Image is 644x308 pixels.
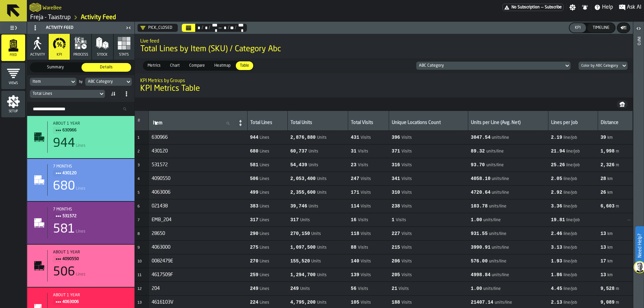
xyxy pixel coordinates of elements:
span: 316 [391,162,400,168]
span: line/job [563,232,577,236]
div: Title [53,207,129,220]
span: Subscribe [545,5,562,10]
span: 630966 [152,135,168,140]
label: button-switch-multi-Table [235,61,254,71]
span: Feed [1,53,25,57]
span: m [616,149,619,154]
div: about 1 year [53,250,129,255]
div: DropdownMenuValue-categoryAbc [88,79,122,84]
div: Title [53,121,129,134]
span: 93.70 [471,162,485,168]
span: Visits [358,287,368,291]
div: Start: 2/24/2025, 11:02:48 AM - End: 8/19/2025, 1:31:20 PM [53,164,129,169]
span: 54,439 [290,162,307,168]
span: 39 [600,135,606,140]
span: Visits [358,163,368,168]
span: line/job [563,177,577,181]
span: 4058.10 [471,176,491,181]
span: 2,876,880 [290,135,316,140]
span: line/job [563,287,577,291]
span: Setup [1,110,25,113]
div: Select date range [229,25,234,30]
div: DropdownMenuValue-sku [33,79,67,84]
span: Visits [401,149,412,154]
span: Visits [396,218,406,223]
div: stat- [27,245,135,287]
span: 25.26 [551,162,565,168]
span: 431 [351,135,359,140]
span: 531572 [62,212,124,220]
span: Lines [76,143,86,148]
span: line/job [563,204,577,209]
label: button-toggle-Settings [567,4,579,11]
span: 4063006 [62,298,124,306]
span: 103.78 [471,203,488,209]
span: units/line [489,232,506,236]
span: 114 [351,203,359,209]
div: Select date range [236,22,244,33]
span: Chart [167,63,182,69]
div: thumb [82,63,131,72]
span: Units [317,273,327,278]
span: 1,998 [600,148,614,154]
div: 7 months [53,207,129,212]
span: Visits [401,245,412,250]
label: button-toggle-Open [634,23,643,35]
div: Start: 2/5/2025, 6:06:13 AM - End: 8/29/2025, 7:33:18 AM [53,207,129,212]
div: 506 [53,265,75,279]
span: 341 [391,176,400,181]
div: title-Total Lines by Item (SKU) / Category Abc [135,34,633,58]
div: Distance [601,120,630,127]
span: 2.05 [551,176,562,181]
span: Units [317,135,327,140]
span: Lines [260,259,269,264]
button: button-KPI [570,23,586,33]
span: Heatmap [212,63,233,69]
span: Lines [260,135,269,140]
div: Select date range [196,25,201,30]
span: Compare [186,63,208,69]
span: Visits [401,177,412,181]
div: thumb [166,61,184,70]
span: KPI Metrics Table [140,83,200,94]
span: No Subscription [512,5,540,10]
span: line/job [563,273,577,278]
span: label [153,120,162,126]
span: line/job [563,300,577,305]
span: Lines [260,190,269,195]
span: 4720.64 [471,190,491,195]
span: 383 [250,203,258,209]
span: 1.00 [471,217,482,223]
span: Visits [401,273,412,278]
span: — [218,25,222,30]
div: 944 [53,137,75,150]
span: 6 [138,205,140,208]
a: link-to-/wh/i/36c4991f-68ef-4ca7-ab45-a2252c911eea/pricing/ [502,4,563,11]
div: Start: 9/3/2024, 1:32:56 PM - End: 8/28/2025, 11:00:57 AM [53,250,129,255]
span: 19.81 [551,217,565,223]
span: Lines [260,177,269,181]
div: Start: 9/2/2024, 12:44:34 PM - End: 8/28/2025, 11:36:57 AM [53,121,129,126]
span: 021438 [152,203,168,209]
span: Units [311,232,321,236]
span: Units [300,218,310,223]
span: line/job [563,245,577,250]
span: Units [309,204,318,209]
span: 270,150 [290,231,310,236]
span: Metrics [145,63,163,69]
span: km [607,245,613,250]
span: 31 [351,148,357,154]
div: DropdownMenuValue-bucket [576,62,628,70]
span: Lines [260,204,269,209]
div: Select date range [222,25,227,30]
span: Visits [361,177,371,181]
span: units/line [492,177,509,181]
div: thumb [31,63,80,72]
h2: Sub Title [43,4,62,11]
span: Visits [401,232,412,236]
div: Title [53,250,129,263]
span: 944 [250,135,258,140]
span: Units [317,190,327,195]
span: 310 [391,190,400,195]
span: units/line [489,204,506,209]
